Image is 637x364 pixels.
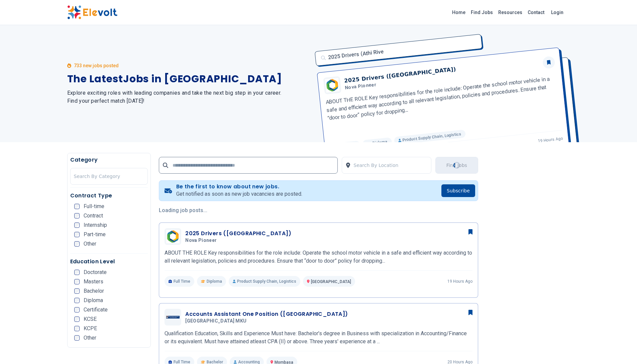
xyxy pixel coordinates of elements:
[74,62,119,69] p: 733 new jobs posted
[84,279,103,284] span: Masters
[453,162,460,169] div: Loading...
[496,7,525,18] a: Resources
[311,279,351,284] span: [GEOGRAPHIC_DATA]
[84,222,107,228] span: Internship
[185,310,348,318] h3: Accounts Assistant One Position ([GEOGRAPHIC_DATA])
[74,241,80,247] input: Other
[84,307,108,312] span: Certificate
[165,276,194,287] p: Full Time
[74,222,80,228] input: Internship
[547,6,567,19] a: Login
[176,183,302,190] h4: Be the first to know about new jobs.
[74,298,80,303] input: Diploma
[74,279,80,284] input: Masters
[74,204,80,209] input: Full-time
[185,318,246,324] span: [GEOGRAPHIC_DATA] MKU
[176,190,302,198] p: Get notified as soon as new job vacancies are posted.
[67,5,117,19] img: Elevolt
[166,230,180,243] img: Nova Pioneer
[165,228,472,287] a: Nova Pioneer2025 Drivers ([GEOGRAPHIC_DATA])Nova PioneerABOUT THE ROLE Key responsibilities for t...
[84,213,103,218] span: Contract
[165,249,472,265] p: ABOUT THE ROLE Key responsibilities for the role include: Operate the school motor vehicle in a s...
[468,7,496,18] a: Find Jobs
[525,7,547,18] a: Contact
[84,232,106,237] span: Part-time
[84,326,97,331] span: KCPE
[67,89,311,105] h2: Explore exciting roles with leading companies and take the next big step in your career. Find you...
[229,276,300,287] p: Product Supply Chain, Logistics
[74,232,80,237] input: Part-time
[84,335,96,341] span: Other
[166,316,180,318] img: Mount Kenya University MKU
[74,326,80,331] input: KCPE
[185,230,291,238] h3: 2025 Drivers ([GEOGRAPHIC_DATA])
[84,316,97,322] span: KCSE
[185,238,217,244] span: Nova Pioneer
[74,316,80,322] input: KCSE
[70,192,148,200] h5: Contract Type
[441,184,475,197] button: Subscribe
[74,270,80,275] input: Doctorate
[74,213,80,218] input: Contract
[67,73,311,85] h1: The Latest Jobs in [GEOGRAPHIC_DATA]
[70,258,148,266] h5: Education Level
[70,156,148,164] h5: Category
[435,157,478,174] button: Find JobsLoading...
[449,7,468,18] a: Home
[84,204,104,209] span: Full-time
[84,241,96,247] span: Other
[447,279,472,284] p: 19 hours ago
[84,288,104,294] span: Bachelor
[84,270,107,275] span: Doctorate
[74,288,80,294] input: Bachelor
[74,335,80,341] input: Other
[74,307,80,312] input: Certificate
[165,330,472,346] p: Qualification Education, Skills and Experience Must have: Bachelor’s degree in Business with spec...
[207,279,222,284] span: Diploma
[84,298,103,303] span: Diploma
[159,206,478,214] p: Loading job posts...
